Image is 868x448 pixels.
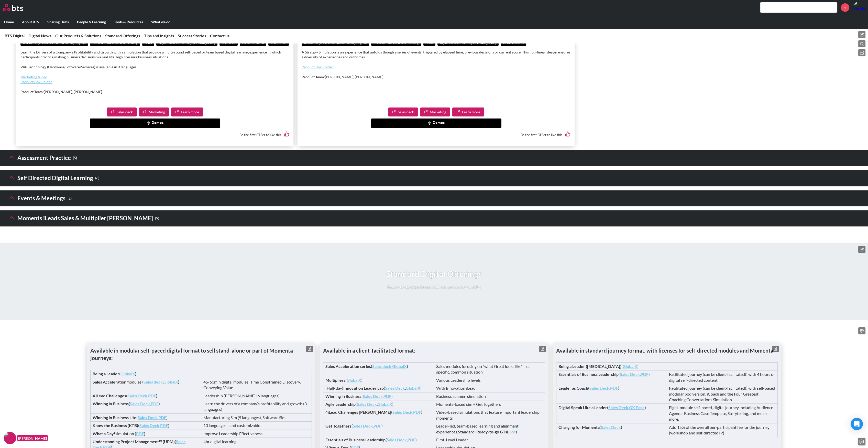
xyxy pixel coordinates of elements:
[853,1,865,14] a: Profile
[434,408,545,422] td: Video-based simulations that feature important leadership moments
[73,15,110,29] label: People & Learning
[383,394,391,399] a: PDF
[328,410,391,414] strong: iLead Challenges [PERSON_NAME]
[201,378,312,392] td: 45-60min digital modules: Time Constrained Discovery, Conveying Value
[171,107,203,117] a: Learn more
[147,15,174,29] label: What we do
[556,363,667,370] td: ( )
[93,431,115,436] strong: What a Day!
[558,386,588,390] strong: Leader as Coach
[90,347,312,362] h1: Available in modular self-paced digital format to sell stand-alone or part of Momenta journeys:
[667,404,778,423] td: Eight-module self-paced, digital journey including Audience Agenda, Business Case Template, Story...
[434,392,545,400] td: Business acumen simulation
[387,437,407,442] a: Sales Deck
[858,246,865,253] button: Edit hero
[201,413,312,421] td: Manufacturing Sim (9 languages), Software Sim
[95,175,99,182] small: ( 6 )
[158,415,166,420] a: PDF
[620,372,640,377] a: Sales Deck
[160,423,168,428] a: PDF
[91,413,201,421] td: ( , )
[91,422,201,430] td: ( , )
[325,364,371,369] strong: Sales Acceleration series
[302,65,333,69] a: Product Box Folder
[385,386,405,390] a: Sales Deck
[20,89,289,94] p: [PERSON_NAME], [PERSON_NAME]
[3,4,23,11] img: BTS Logo
[144,33,174,38] a: Tips and Insights
[201,392,312,400] td: Leadership [PERSON_NAME] (6 languages)
[323,384,434,392] td: (Half-day) ( , )
[373,423,381,428] a: PDF
[434,422,545,436] td: Leader-led, team-based learning and alignment experiences. ( )
[4,432,16,444] img: F
[323,363,434,376] td: ( , )
[452,107,484,117] a: Learn more
[325,394,361,399] strong: Winning in Business
[558,364,621,369] strong: Being a Leader ([MEDICAL_DATA])
[667,423,778,437] td: Add 15% of the overall per-participant fee for the journey (workshop and self-directed IP)
[371,118,501,128] button: Demos
[858,49,865,56] button: Edit page layout
[20,75,47,79] a: Marketing Video
[201,430,312,438] td: Improve Leadership Effectiveness
[347,378,361,383] a: GlobalX
[508,429,516,434] a: Doc
[127,393,147,398] a: Sales Deck
[144,379,163,384] a: Sales deck
[139,423,159,428] a: Sales Deck
[667,370,778,384] td: Facilitated journey (can be client-facilitated!) with 4 hours of digital self-directed content.
[18,15,43,29] label: About BTS
[93,423,138,428] strong: Know the Business (KTB)
[556,347,778,354] h1: Available in standard journey format, with licenses for self-directed modules and Momenta:
[858,31,865,38] button: Navigation menu options
[91,378,201,392] td: modules ( , )
[858,327,865,334] button: Edit content list:
[556,370,667,384] td: ( , )
[343,386,384,390] strong: Innovation Leader Lab
[357,402,377,407] a: Sales Deck
[323,436,434,444] td: ( , )
[8,213,159,224] h3: Moments iLeads Sales & Multiplier [PERSON_NAME]
[201,422,312,430] td: 13 languages - and customizable!
[93,415,136,420] strong: Winning in Business Lite
[68,195,72,202] small: ( 2 )
[130,401,150,406] a: Sales Deck
[302,74,570,80] p: [PERSON_NAME], [PERSON_NAME]
[434,436,545,444] td: First-Level Leader
[556,423,667,437] td: ( )
[93,393,126,398] strong: 4 iLead Challenges
[353,423,373,428] a: Sales Deck
[107,107,137,117] a: Sales deck
[8,152,77,163] h3: Assessment Practice
[392,364,407,369] a: GlobalX
[558,405,607,410] strong: Digital Speak Like a Leader
[105,33,140,38] a: Standard Offerings
[110,15,147,29] label: Tools & Resources
[323,422,434,436] td: ( , )
[434,384,545,392] td: With Innovation iLead
[325,378,345,383] strong: Multipliers
[93,401,129,406] strong: Winning in Business
[93,379,126,384] strong: Sales Acceleration
[363,394,383,399] a: Sales Deck
[136,431,144,436] a: PDF
[93,371,119,376] strong: Being a Leader
[323,376,434,384] td: ( )
[323,347,545,354] h1: Available in a client-facilitated format:
[420,107,450,117] a: Marketing
[323,408,434,422] td: 4 ( , )
[323,400,434,408] td: ( , )
[8,193,72,204] h3: Events & Meetings
[138,415,158,420] a: Sales Deck
[601,425,621,430] a: Sales Deck
[413,410,421,414] a: PDF
[434,363,545,376] td: Sales modules focusing on “what Great looks like” in a specific, common situation
[43,15,73,29] label: Sharing Hubs
[408,437,415,442] a: PDF
[388,107,418,117] a: Sales deck
[539,346,546,352] button: Edit content box
[558,425,600,430] strong: Charging for Momenta
[589,386,609,390] a: Sales Deck
[302,50,570,60] p: A Strategy Simulation is an experience that unfolds though a series of events, triggered by elaps...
